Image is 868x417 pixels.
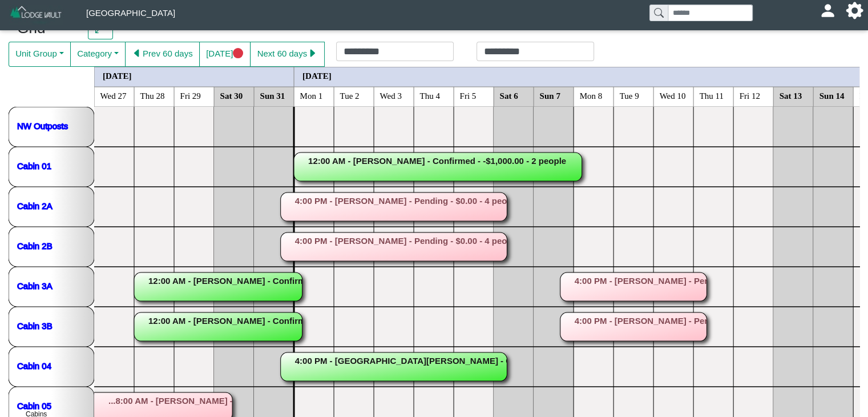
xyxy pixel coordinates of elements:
[17,320,53,330] a: Cabin 3B
[250,42,325,67] button: Next 60 dayscaret right fill
[17,121,68,130] a: NW Outposts
[336,42,454,61] input: Check in
[180,91,201,100] text: Fri 29
[100,91,127,100] text: Wed 27
[233,48,244,59] svg: circle fill
[700,91,724,100] text: Thu 11
[302,71,332,80] text: [DATE]
[477,42,594,61] input: Check out
[199,42,251,67] button: [DATE]circle fill
[850,6,859,15] svg: gear fill
[580,91,603,100] text: Mon 8
[260,91,285,100] text: Sun 31
[17,280,53,290] a: Cabin 3A
[380,91,402,100] text: Wed 3
[660,91,686,100] text: Wed 10
[140,91,165,100] text: Thu 28
[300,91,323,100] text: Mon 1
[9,42,71,67] button: Unit Group
[17,240,53,250] a: Cabin 2B
[17,161,51,170] a: Cabin 01
[17,400,51,410] a: Cabin 05
[70,42,126,67] button: Category
[103,71,132,80] text: [DATE]
[420,91,441,100] text: Thu 4
[823,6,832,15] svg: person fill
[620,91,639,100] text: Tue 9
[307,48,318,59] svg: caret right fill
[132,48,143,59] svg: caret left fill
[460,91,477,100] text: Fri 5
[340,91,360,100] text: Tue 2
[220,91,243,100] text: Sat 30
[125,42,200,67] button: caret left fillPrev 60 days
[654,8,663,17] svg: search
[819,91,845,100] text: Sun 14
[540,91,561,100] text: Sun 7
[9,5,63,25] img: Z
[17,201,53,210] a: Cabin 2A
[740,91,760,100] text: Fri 12
[500,91,519,100] text: Sat 6
[17,360,51,370] a: Cabin 04
[780,91,802,100] text: Sat 13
